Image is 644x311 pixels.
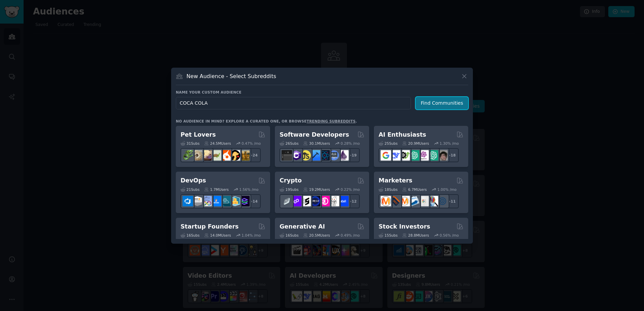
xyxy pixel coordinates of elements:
[187,73,276,80] h3: New Audience - Select Subreddits
[402,187,427,192] div: 6.7M Users
[418,150,429,161] img: OpenAIDev
[181,141,199,146] div: 31 Sub s
[307,119,355,123] a: trending subreddits
[211,196,221,206] img: DevOpsLinks
[402,233,429,238] div: 28.8M Users
[247,194,261,208] div: + 14
[280,176,302,185] h2: Crypto
[201,150,212,161] img: leopardgeckos
[280,222,325,231] h2: Generative AI
[319,150,330,161] img: reactnative
[341,187,360,192] div: 0.22 % /mo
[176,90,468,95] h3: Name your custom audience
[390,150,400,161] img: DeepSeek
[239,187,259,192] div: 1.56 % /mo
[211,150,221,161] img: turtle
[220,150,231,161] img: cockatiel
[181,131,216,139] h2: Pet Lovers
[409,150,419,161] img: chatgpt_promptDesign
[428,196,438,206] img: MarketingResearch
[176,97,411,109] input: Pick a short name, like "Digital Marketers" or "Movie-Goers"
[204,141,231,146] div: 24.5M Users
[428,150,438,161] img: chatgpt_prompts_
[379,141,397,146] div: 25 Sub s
[247,148,261,162] div: + 24
[181,222,238,231] h2: Startup Founders
[346,194,360,208] div: + 12
[300,150,311,161] img: learnjavascript
[280,233,298,238] div: 16 Sub s
[239,196,250,206] img: PlatformEngineers
[319,196,330,206] img: defiblockchain
[241,141,261,146] div: 0.47 % /mo
[181,187,199,192] div: 21 Sub s
[445,148,459,162] div: + 18
[239,150,250,161] img: dogbreed
[310,150,320,161] img: iOSProgramming
[379,176,412,185] h2: Marketers
[220,196,231,206] img: platformengineering
[300,196,311,206] img: ethstaker
[310,196,320,206] img: web3
[409,196,419,206] img: Emailmarketing
[192,150,202,161] img: ballpython
[338,150,349,161] img: elixir
[445,194,459,208] div: + 11
[204,233,231,238] div: 14.0M Users
[416,97,468,109] button: Find Communities
[204,187,229,192] div: 1.7M Users
[341,141,360,146] div: 0.28 % /mo
[282,150,292,161] img: software
[282,196,292,206] img: ethfinance
[329,150,339,161] img: AskComputerScience
[183,196,193,206] img: azuredevops
[399,196,410,206] img: AskMarketing
[440,141,459,146] div: 1.30 % /mo
[303,141,330,146] div: 30.1M Users
[181,233,199,238] div: 16 Sub s
[390,196,400,206] img: bigseo
[280,187,298,192] div: 19 Sub s
[399,150,410,161] img: AItoolsCatalog
[381,150,391,161] img: GoogleGeminiAI
[303,233,330,238] div: 20.5M Users
[291,150,301,161] img: csharp
[379,131,426,139] h2: AI Enthusiasts
[381,196,391,206] img: content_marketing
[183,150,193,161] img: herpetology
[440,233,459,238] div: 0.56 % /mo
[338,196,349,206] img: defi_
[341,233,360,238] div: 0.49 % /mo
[280,141,298,146] div: 26 Sub s
[346,148,360,162] div: + 19
[176,119,357,124] div: No audience in mind? Explore a curated one, or browse .
[303,187,330,192] div: 19.2M Users
[437,150,448,161] img: ArtificalIntelligence
[329,196,339,206] img: CryptoNews
[230,196,240,206] img: aws_cdk
[418,196,429,206] img: googleads
[402,141,429,146] div: 20.9M Users
[181,176,206,185] h2: DevOps
[437,196,448,206] img: OnlineMarketing
[379,187,397,192] div: 18 Sub s
[379,222,430,231] h2: Stock Investors
[379,233,397,238] div: 15 Sub s
[192,196,202,206] img: AWS_Certified_Experts
[291,196,301,206] img: 0xPolygon
[230,150,240,161] img: PetAdvice
[241,233,261,238] div: 1.04 % /mo
[438,187,457,192] div: 1.00 % /mo
[280,131,349,139] h2: Software Developers
[201,196,212,206] img: Docker_DevOps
